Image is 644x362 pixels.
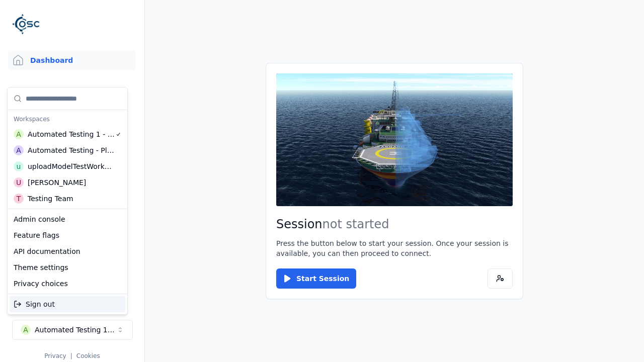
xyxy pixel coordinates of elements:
div: Suggestions [8,209,127,294]
div: Testing Team [28,194,73,204]
div: Admin console [10,211,125,227]
div: Automated Testing 1 - Playwright [28,129,115,139]
div: Suggestions [8,294,127,314]
div: A [14,129,24,139]
div: Workspaces [10,112,125,126]
div: Privacy choices [10,276,125,292]
div: [PERSON_NAME] [28,177,86,188]
div: T [14,194,24,204]
div: uploadModelTestWorkspace [28,161,114,171]
div: u [14,161,24,171]
div: U [14,177,24,188]
div: A [14,145,24,155]
div: Automated Testing - Playwright [28,145,115,155]
div: Feature flags [10,227,125,243]
div: Suggestions [8,87,127,209]
div: API documentation [10,243,125,259]
div: Theme settings [10,259,125,276]
div: Sign out [10,296,125,312]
